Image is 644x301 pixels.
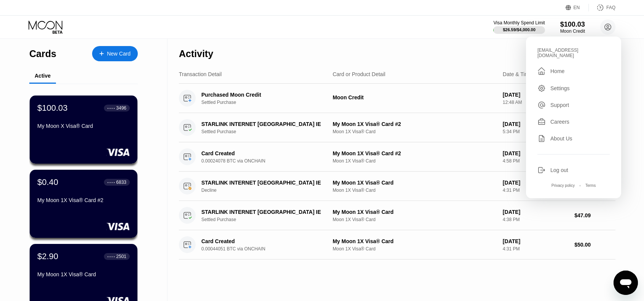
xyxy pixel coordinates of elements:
[552,183,575,188] div: Privacy policy
[537,67,610,76] div: Home
[37,197,130,203] div: My Moon 1X Visa® Card #2
[201,246,334,252] div: 0.00044051 BTC via ONCHAIN
[550,85,570,91] div: Settings
[503,92,568,98] div: [DATE]
[589,4,615,11] div: FAQ
[333,217,497,222] div: Moon 1X Visa® Card
[537,118,610,126] div: Careers
[550,68,564,74] div: Home
[201,188,334,193] div: Decline
[107,107,115,109] div: ● ● ● ●
[550,167,568,173] div: Log out
[30,170,137,238] div: $0.40● ● ● ●6833My Moon 1X Visa® Card #2
[107,51,131,57] div: New Card
[179,172,615,201] div: STARLINK INTERNET [GEOGRAPHIC_DATA] IEDeclineMy Moon 1X Visa® CardMoon 1X Visa® Card[DATE]4:31 PM...
[30,96,137,164] div: $100.03● ● ● ●3496My Moon X Visa® Card
[179,142,615,172] div: Card Created0.00024078 BTC via ONCHAINMy Moon 1X Visa® Card #2Moon 1X Visa® Card[DATE]4:58 PM$27.00
[179,84,615,113] div: Purchased Moon CreditSettled PurchaseMoon Credit[DATE]12:48 AM$100.01
[333,94,497,100] div: Moon Credit
[201,180,325,186] div: STARLINK INTERNET [GEOGRAPHIC_DATA] IE
[116,180,126,185] div: 6833
[537,166,610,174] div: Log out
[333,180,497,186] div: My Moon 1X Visa® Card
[37,252,58,261] div: $2.90
[503,246,568,252] div: 4:31 PM
[503,158,568,164] div: 4:58 PM
[503,217,568,222] div: 4:38 PM
[503,121,568,127] div: [DATE]
[493,20,545,25] div: Visa Monthly Spend Limit
[566,4,589,11] div: EN
[537,101,610,109] div: Support
[560,21,585,34] div: $100.03Moon Credit
[503,188,568,193] div: 4:31 PM
[503,209,568,215] div: [DATE]
[574,242,615,248] div: $50.00
[537,84,610,92] div: Settings
[29,48,56,59] div: Cards
[333,188,497,193] div: Moon 1X Visa® Card
[333,71,386,77] div: Card or Product Detail
[537,67,546,76] div: 
[37,271,130,277] div: My Moon 1X Visa® Card
[333,121,497,127] div: My Moon 1X Visa® Card #2
[560,21,585,29] div: $100.03
[333,246,497,252] div: Moon 1X Visa® Card
[574,212,615,218] div: $47.09
[179,230,615,260] div: Card Created0.00044051 BTC via ONCHAINMy Moon 1X Visa® CardMoon 1X Visa® Card[DATE]4:31 PM$50.00
[333,150,497,156] div: My Moon 1X Visa® Card #2
[201,209,325,215] div: STARLINK INTERNET [GEOGRAPHIC_DATA] IE
[550,119,569,125] div: Careers
[550,102,569,108] div: Support
[201,158,334,164] div: 0.00024078 BTC via ONCHAIN
[333,209,497,215] div: My Moon 1X Visa® Card
[333,129,497,134] div: Moon 1X Visa® Card
[201,150,325,156] div: Card Created
[37,103,68,113] div: $100.03
[179,48,213,59] div: Activity
[537,48,610,58] div: [EMAIL_ADDRESS][DOMAIN_NAME]
[503,129,568,134] div: 5:34 PM
[201,217,334,222] div: Settled Purchase
[503,150,568,156] div: [DATE]
[37,177,58,187] div: $0.40
[537,134,610,143] div: About Us
[116,105,126,111] div: 3496
[550,135,572,142] div: About Us
[503,180,568,186] div: [DATE]
[560,29,585,34] div: Moon Credit
[201,238,325,244] div: Card Created
[35,73,51,79] div: Active
[503,71,532,77] div: Date & Time
[503,27,536,32] div: $26.59 / $4,000.00
[333,158,497,164] div: Moon 1X Visa® Card
[333,238,497,244] div: My Moon 1X Visa® Card
[201,92,325,98] div: Purchased Moon Credit
[503,100,568,105] div: 12:48 AM
[493,20,545,34] div: Visa Monthly Spend Limit$26.59/$4,000.00
[201,121,325,127] div: STARLINK INTERNET [GEOGRAPHIC_DATA] IE
[179,113,615,142] div: STARLINK INTERNET [GEOGRAPHIC_DATA] IESettled PurchaseMy Moon 1X Visa® Card #2Moon 1X Visa® Card[...
[503,238,568,244] div: [DATE]
[116,254,126,259] div: 2501
[614,271,638,295] iframe: Button to launch messaging window
[585,183,596,188] div: Terms
[37,123,130,129] div: My Moon X Visa® Card
[606,5,615,10] div: FAQ
[107,255,115,258] div: ● ● ● ●
[201,129,334,134] div: Settled Purchase
[574,5,580,10] div: EN
[179,71,222,77] div: Transaction Detail
[201,100,334,105] div: Settled Purchase
[107,181,115,183] div: ● ● ● ●
[179,201,615,230] div: STARLINK INTERNET [GEOGRAPHIC_DATA] IESettled PurchaseMy Moon 1X Visa® CardMoon 1X Visa® Card[DAT...
[92,46,138,61] div: New Card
